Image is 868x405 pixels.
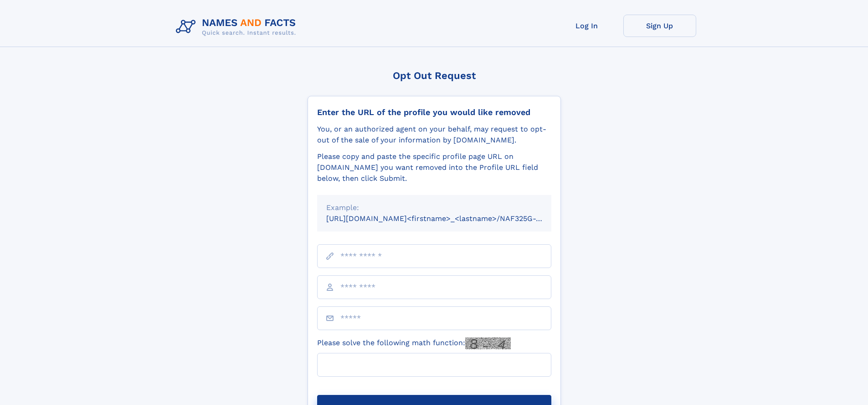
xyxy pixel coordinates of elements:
[317,337,511,349] label: Please solve the following math function:
[308,70,561,81] div: Opt Out Request
[317,151,551,184] div: Please copy and paste the specific profile page URL on [DOMAIN_NAME] you want removed into the Pr...
[623,15,696,37] a: Sign Up
[317,124,551,146] div: You, or an authorized agent on your behalf, may request to opt-out of the sale of your informatio...
[326,202,542,213] div: Example:
[550,15,623,37] a: Log In
[326,214,569,223] small: [URL][DOMAIN_NAME]<firstname>_<lastname>/NAF325G-xxxxxxxx
[172,15,303,39] img: Logo Names and Facts
[317,107,551,117] div: Enter the URL of the profile you would like removed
